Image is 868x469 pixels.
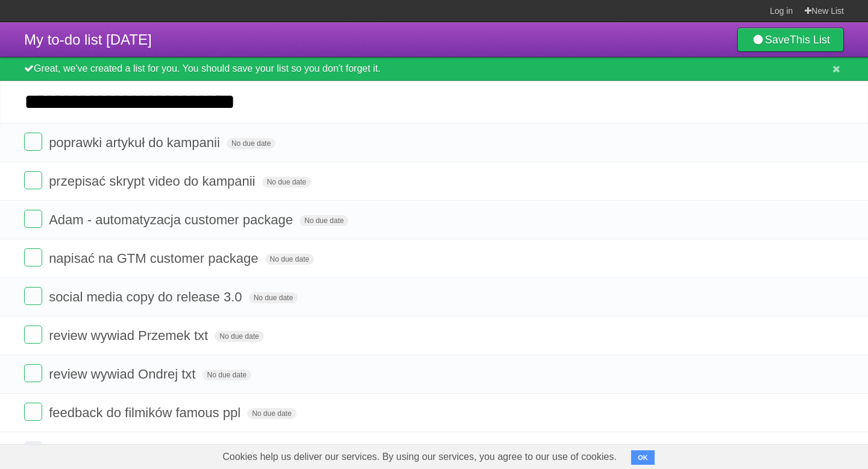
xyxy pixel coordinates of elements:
span: review wywiad Przemek txt [49,328,211,343]
span: No due date [300,215,348,226]
a: SaveThis List [737,28,844,52]
button: OK [631,450,655,465]
span: przepisać skrypt video do kampanii [49,174,258,189]
span: No due date [203,370,251,380]
label: Done [24,441,42,459]
span: No due date [227,138,275,149]
span: social media copy do release 3.0 [49,289,245,304]
span: No due date [262,177,311,187]
b: This List [790,34,830,46]
label: Done [24,133,42,151]
span: No due date [247,408,296,419]
span: napisać na GTM customer package [49,251,261,266]
label: Done [24,171,42,189]
label: Done [24,403,42,421]
label: Done [24,248,42,266]
span: poprawki artykuł do kampanii [49,135,223,150]
span: email webinar [DEMOGRAPHIC_DATA] health [49,444,325,459]
label: Done [24,364,42,382]
span: No due date [215,331,263,342]
label: Done [24,326,42,344]
span: No due date [249,292,298,303]
span: Adam - automatyzacja customer package [49,212,296,227]
span: My to-do list [DATE] [24,31,152,48]
label: Done [24,287,42,305]
span: feedback do filmików famous ppl [49,405,244,420]
label: Done [24,210,42,228]
span: No due date [265,254,314,265]
span: review wywiad Ondrej txt [49,367,198,382]
span: Cookies help us deliver our services. By using our services, you agree to our use of cookies. [210,445,629,469]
